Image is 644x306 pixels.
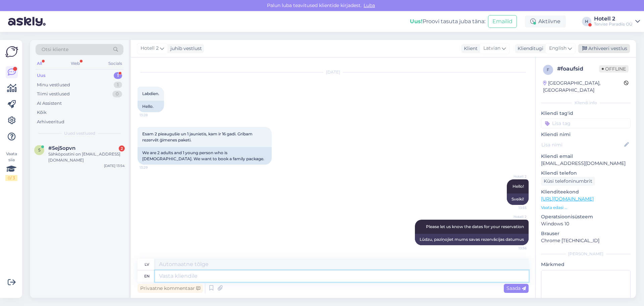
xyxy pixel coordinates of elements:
div: [GEOGRAPHIC_DATA], [GEOGRAPHIC_DATA] [543,80,624,94]
div: Kõik [37,109,47,116]
button: Emailid [488,15,517,28]
div: 1 [114,72,122,79]
div: Vaata siia [5,151,17,181]
span: Offline [599,65,629,73]
p: Chrome [TECHNICAL_ID] [541,237,631,244]
p: Kliendi tag'id [541,110,631,117]
div: en [144,270,150,282]
div: Klient [461,45,478,52]
div: Minu vestlused [37,82,70,88]
div: [PERSON_NAME] [541,251,631,257]
span: Hotell 2 [501,214,527,219]
span: Please let us know the dates for your reservation [426,224,524,229]
span: Hello! [513,184,524,189]
div: juhib vestlust [168,45,202,52]
span: Luba [362,2,377,8]
p: Märkmed [541,261,631,268]
div: # foaufsid [557,65,599,73]
span: 13:56 [501,246,527,251]
input: Lisa nimi [541,141,623,148]
div: 2 [119,145,125,151]
span: 13:28 [140,113,165,118]
div: Arhiveeri vestlus [578,44,630,53]
div: All [36,59,43,68]
div: Lūdzu, paziņojiet mums savas rezervācijas datumus [415,234,529,245]
span: English [549,45,567,52]
div: AI Assistent [37,100,62,107]
div: Kliendi info [541,100,631,106]
div: Klienditugi [515,45,543,52]
span: Hotell 2 [141,45,159,52]
div: H [582,17,591,26]
div: lv [145,259,149,270]
span: 13:55 [501,205,527,210]
span: 13:29 [140,165,165,170]
div: Hello. [138,101,164,112]
div: Uus [37,72,46,79]
span: Uued vestlused [64,130,95,136]
div: Arhiveeritud [37,119,64,125]
span: Hotell 2 [501,174,527,179]
div: Aktiivne [525,15,566,28]
span: f [547,67,549,72]
p: Kliendi nimi [541,131,631,138]
div: Privaatne kommentaar [138,284,203,293]
p: Kliendi email [541,153,631,160]
div: [DATE] [138,69,529,75]
div: Tervise Paradiis OÜ [594,21,633,27]
p: Kliendi telefon [541,170,631,177]
div: Web [69,59,81,68]
p: Windows 10 [541,220,631,227]
span: Latvian [483,45,500,52]
div: Sveiki! [507,193,529,205]
input: Lisa tag [541,118,631,128]
p: Operatsioonisüsteem [541,213,631,220]
a: [URL][DOMAIN_NAME] [541,196,594,202]
div: 1 [114,82,122,88]
div: [DATE] 13:54 [104,163,125,168]
p: Klienditeekond [541,188,631,195]
div: 0 [112,91,122,97]
div: Sähköpostini on [EMAIL_ADDRESS][DOMAIN_NAME] [48,151,125,163]
span: Otsi kliente [42,46,68,53]
b: Uus! [410,18,423,25]
span: Labdien. [142,91,159,96]
div: Socials [107,59,123,68]
div: Tiimi vestlused [37,91,70,97]
span: 5 [38,147,41,152]
span: Saada [506,285,526,291]
div: Hotell 2 [594,16,633,21]
span: #5ej5opvn [48,145,75,151]
img: Askly Logo [5,45,18,58]
div: Küsi telefoninumbrit [541,177,595,186]
p: Brauser [541,230,631,237]
div: Proovi tasuta juba täna: [410,17,485,26]
div: 0 / 3 [5,175,17,181]
div: We are 2 adults and 1 young person who is [DEMOGRAPHIC_DATA]. We want to book a family package. [138,147,272,165]
p: [EMAIL_ADDRESS][DOMAIN_NAME] [541,160,631,167]
span: Esam 2 pieaugušie un 1 jaunietis, kam ir 16 gadi. Gribam rezervēt ģimenes paketi. [142,131,254,142]
p: Vaata edasi ... [541,205,631,211]
a: Hotell 2Tervise Paradiis OÜ [594,16,640,27]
